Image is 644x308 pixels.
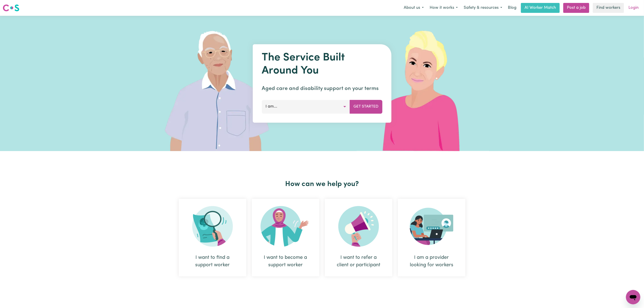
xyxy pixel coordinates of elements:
[593,3,624,13] a: Find workers
[261,206,311,247] img: Become Worker
[3,4,19,12] img: Careseekers logo
[350,100,382,113] button: Get Started
[626,3,641,13] a: Login
[336,254,382,269] div: I want to refer a client or participant
[626,290,640,304] iframe: Button to launch messaging window, conversation in progress
[325,199,392,276] div: I want to refer a client or participant
[338,206,379,247] img: Refer
[262,85,382,93] p: Aged care and disability support on your terms
[262,100,350,113] button: I am...
[461,3,505,13] button: Safety & resources
[410,206,454,247] img: Provider
[179,199,246,276] div: I want to find a support worker
[427,3,461,13] button: How it works
[505,3,519,13] a: Blog
[252,199,319,276] div: I want to become a support worker
[192,206,233,247] img: Search
[409,254,455,269] div: I am a provider looking for workers
[262,51,382,77] h1: The Service Built Around You
[401,3,427,13] button: About us
[190,254,236,269] div: I want to find a support worker
[398,199,465,276] div: I am a provider looking for workers
[563,3,589,13] a: Post a job
[263,254,309,269] div: I want to become a support worker
[521,3,560,13] a: AI Worker Match
[176,180,468,188] h2: How can we help you?
[3,3,19,13] a: Careseekers logo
